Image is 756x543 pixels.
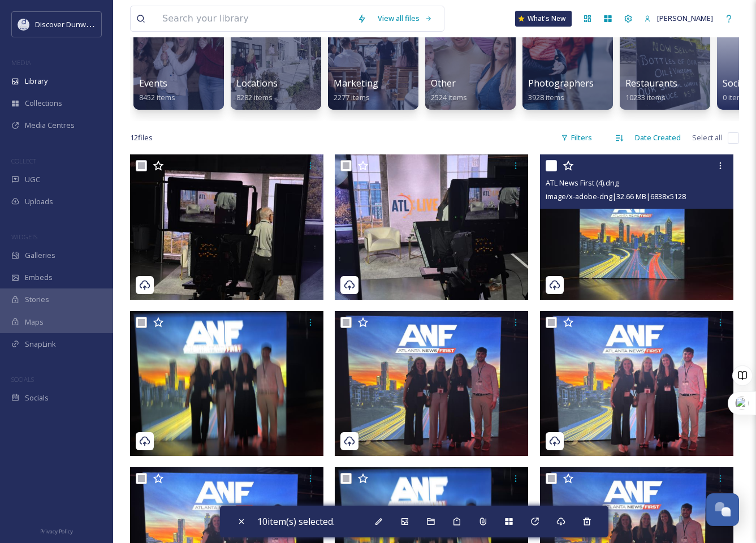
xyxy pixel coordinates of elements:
span: Photographers [528,77,594,89]
a: View all files [372,7,438,29]
img: ATL News First (8).dng [130,98,323,356]
span: Embeds [25,272,53,283]
span: 10 item(s) selected. [257,515,335,528]
span: [PERSON_NAME] [657,13,713,23]
span: Uploads [25,196,53,207]
span: COLLECT [11,157,36,165]
span: Locations [236,77,278,89]
span: Galleries [25,250,55,261]
span: Library [25,76,47,87]
span: SnapLink [25,339,56,350]
a: What's New [515,11,572,27]
span: 12 file s [130,132,153,143]
span: 10233 items [625,92,666,102]
a: Restaurants10233 items [625,78,677,102]
span: 2524 items [431,92,467,102]
a: Social0 items [723,78,747,102]
button: Open Chat [706,493,739,526]
img: ATL News First (1).dng [540,311,733,456]
span: Other [431,77,456,89]
span: SOCIALS [11,375,34,383]
span: Marketing [334,77,378,89]
img: 696246f7-25b9-4a35-beec-0db6f57a4831.png [18,19,29,30]
a: Locations8282 items [236,78,278,102]
div: Filters [555,127,598,149]
span: Select all [692,132,722,143]
span: Collections [25,98,62,109]
span: Stories [25,294,49,305]
span: MEDIA [11,58,31,67]
span: ATL News First (4).dng [546,178,619,188]
img: ATL News First (4).dng [540,98,733,356]
div: Date Created [629,127,686,149]
span: image/x-adobe-dng | 32.66 MB | 6838 x 5128 [546,191,686,201]
span: UGC [25,174,40,185]
img: ATL News First (2).dng [335,311,528,456]
img: ATL News First (7).dng [335,98,528,356]
span: Privacy Policy [40,528,73,535]
a: Photographers3928 items [528,78,594,102]
a: Marketing2277 items [334,78,378,102]
span: Social [723,77,747,89]
span: Media Centres [25,120,75,131]
a: Privacy Policy [40,524,73,537]
span: Maps [25,317,44,327]
input: Search your library [157,6,352,31]
img: ATL News First (3).dng [130,311,323,456]
span: Socials [25,393,49,403]
span: 2277 items [334,92,370,102]
span: 3928 items [528,92,564,102]
a: Events8452 items [139,78,175,102]
span: Events [139,77,167,89]
span: Restaurants [625,77,677,89]
span: 8282 items [236,92,273,102]
a: Other2524 items [431,78,467,102]
span: Discover Dunwoody [35,19,103,29]
span: 0 items [723,92,747,102]
span: 8452 items [139,92,175,102]
span: WIDGETS [11,232,37,241]
a: [PERSON_NAME] [638,7,719,29]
